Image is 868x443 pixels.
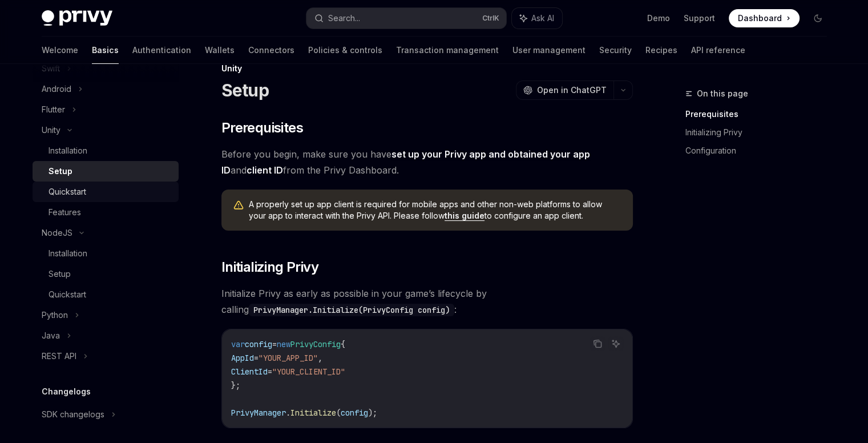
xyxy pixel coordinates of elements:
[42,385,91,398] h5: Changelogs
[221,148,590,176] a: set up your Privy app and obtained your app ID
[368,408,377,418] span: );
[512,8,562,29] button: Ask AI
[49,206,81,219] div: Features
[729,9,800,27] a: Dashboard
[33,182,179,202] a: Quickstart
[809,9,827,27] button: Toggle dark mode
[49,144,87,158] div: Installation
[691,37,745,64] a: API reference
[231,339,245,349] span: var
[33,264,179,284] a: Setup
[132,37,191,64] a: Authentication
[318,353,322,363] span: ,
[49,288,86,301] div: Quickstart
[33,140,179,161] a: Installation
[42,10,112,26] img: dark logo
[42,329,60,343] div: Java
[341,339,345,349] span: {
[445,211,485,221] a: this guide
[249,304,454,316] code: PrivyManager.Initialize(PrivyConfig config)
[697,87,748,100] span: On this page
[231,367,268,377] span: ClientId
[49,164,72,178] div: Setup
[42,37,78,64] a: Welcome
[221,258,318,276] span: Initializing Privy
[33,161,179,182] a: Setup
[336,408,341,418] span: (
[221,146,633,178] span: Before you begin, make sure you have and from the Privy Dashboard.
[599,37,632,64] a: Security
[247,164,283,176] a: client ID
[33,202,179,223] a: Features
[42,308,68,322] div: Python
[33,284,179,305] a: Quickstart
[49,247,87,260] div: Installation
[231,380,240,390] span: };
[231,353,254,363] span: AppId
[42,408,104,421] div: SDK changelogs
[245,339,272,349] span: config
[42,123,60,137] div: Unity
[482,14,499,23] span: Ctrl K
[221,119,303,137] span: Prerequisites
[259,353,318,363] span: "YOUR_APP_ID"
[341,408,368,418] span: config
[221,285,633,317] span: Initialize Privy as early as possible in your game’s lifecycle by calling :
[290,339,341,349] span: PrivyConfig
[328,11,360,25] div: Search...
[254,353,259,363] span: =
[272,339,277,349] span: =
[512,37,586,64] a: User management
[590,336,605,351] button: Copy the contents from the code block
[306,8,506,29] button: Search...CtrlK
[33,243,179,264] a: Installation
[537,84,607,96] span: Open in ChatGPT
[49,185,86,199] div: Quickstart
[42,103,65,116] div: Flutter
[49,267,71,281] div: Setup
[221,80,269,100] h1: Setup
[645,37,677,64] a: Recipes
[647,13,670,24] a: Demo
[685,142,836,160] a: Configuration
[42,349,76,363] div: REST API
[231,408,286,418] span: PrivyManager
[290,408,336,418] span: Initialize
[268,367,272,377] span: =
[396,37,499,64] a: Transaction management
[531,13,554,24] span: Ask AI
[205,37,235,64] a: Wallets
[738,13,782,24] span: Dashboard
[516,80,613,100] button: Open in ChatGPT
[248,37,294,64] a: Connectors
[608,336,623,351] button: Ask AI
[685,105,836,123] a: Prerequisites
[286,408,290,418] span: .
[272,367,345,377] span: "YOUR_CLIENT_ID"
[249,199,621,221] span: A properly set up app client is required for mobile apps and other non-web platforms to allow you...
[42,82,71,96] div: Android
[277,339,290,349] span: new
[684,13,715,24] a: Support
[308,37,382,64] a: Policies & controls
[685,123,836,142] a: Initializing Privy
[92,37,119,64] a: Basics
[42,226,72,240] div: NodeJS
[233,200,244,211] svg: Warning
[221,63,633,74] div: Unity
